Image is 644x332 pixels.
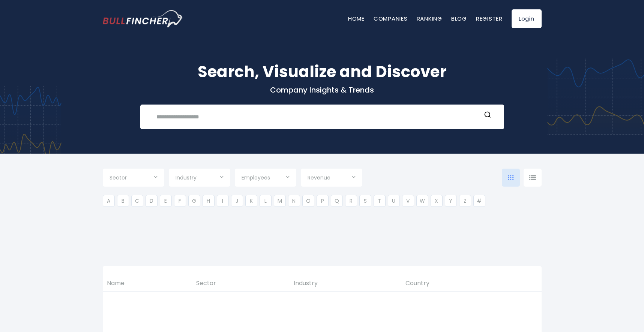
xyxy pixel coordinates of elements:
img: icon-comp-list-view.svg [529,175,536,180]
th: Name [103,275,192,292]
li: B [117,195,129,207]
a: Register [476,15,503,22]
a: Home [348,15,365,22]
li: E [160,195,172,207]
li: D [146,195,158,207]
li: Y [445,195,457,207]
a: Ranking [417,15,442,22]
input: Selection [242,172,290,185]
li: S [359,195,371,207]
li: A [103,195,115,207]
li: K [245,195,257,207]
li: # [473,195,485,207]
li: X [431,195,443,207]
span: Revenue [308,174,330,181]
a: Go to homepage [103,10,183,27]
th: Sector [192,275,290,292]
li: M [274,195,286,207]
li: F [174,195,186,207]
li: H [203,195,215,207]
img: bullfincher logo [103,10,183,27]
li: J [231,195,243,207]
li: I [217,195,229,207]
li: V [402,195,414,207]
a: Login [512,9,542,28]
input: Selection [308,172,356,185]
button: Search [483,111,492,121]
p: Company Insights & Trends [103,85,542,95]
input: Selection [176,172,224,185]
li: G [188,195,200,207]
th: Country [401,275,513,292]
li: L [260,195,272,207]
li: C [131,195,143,207]
li: Z [459,195,471,207]
th: Industry [290,275,401,292]
li: N [288,195,300,207]
h1: Search, Visualize and Discover [103,60,542,84]
li: T [374,195,386,207]
li: Q [331,195,343,207]
span: Sector [110,174,127,181]
li: R [345,195,357,207]
span: Employees [242,174,270,181]
li: P [317,195,329,207]
a: Blog [451,15,467,22]
img: icon-comp-grid.svg [508,175,514,180]
li: O [302,195,314,207]
a: Companies [374,15,408,22]
input: Selection [110,172,158,185]
li: W [416,195,428,207]
li: U [388,195,400,207]
span: Industry [176,174,197,181]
